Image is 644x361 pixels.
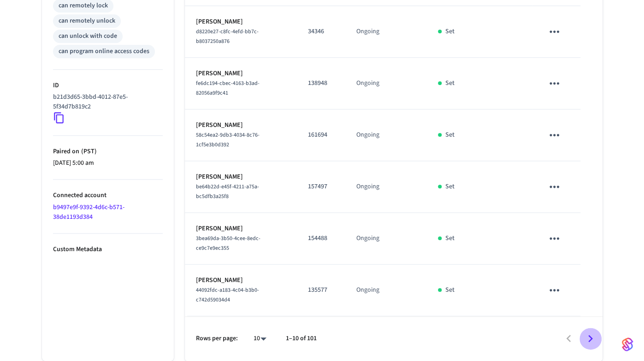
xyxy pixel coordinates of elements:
p: 138948 [308,78,334,88]
td: Ongoing [345,58,427,109]
p: 154488 [308,234,334,243]
p: Set [445,234,455,243]
span: ( PST ) [79,147,97,156]
p: Rows per page: [196,334,238,343]
p: Paired on [53,147,163,156]
p: [PERSON_NAME] [196,172,286,182]
p: ID [53,81,163,90]
span: d8220e27-c8fc-4efd-bb7c-b8037250a876 [196,28,259,45]
p: 34346 [308,27,334,36]
div: can remotely unlock [59,16,115,26]
p: Set [445,182,455,192]
div: can unlock with code [59,31,117,41]
p: [PERSON_NAME] [196,120,286,130]
p: Set [445,285,455,295]
p: Custom Metadata [53,245,163,254]
span: 58c54ea2-9db3-4034-8c76-1cf5e3b0d392 [196,131,260,149]
span: be64b22d-e45f-4211-a75a-bc5dfb3a25f8 [196,183,259,200]
p: Set [445,78,455,88]
p: Connected account [53,191,163,200]
p: [PERSON_NAME] [196,69,286,78]
p: 135577 [308,285,334,295]
a: b9497e9f-9392-4d6c-b571-38de1193d384 [53,203,124,222]
td: Ongoing [345,265,427,316]
div: 10 [249,332,271,345]
div: can program online access codes [59,47,149,56]
span: 44092fdc-a183-4c04-b3b0-c742d59034d4 [196,286,259,304]
p: 157497 [308,182,334,192]
img: SeamLogoGradient.69752ec5.svg [622,337,633,352]
td: Ongoing [345,161,427,213]
p: 1–10 of 101 [286,334,317,343]
td: Ongoing [345,6,427,58]
p: Set [445,130,455,140]
td: Ongoing [345,213,427,265]
p: [PERSON_NAME] [196,224,286,234]
span: 3bea69da-3b50-4cee-8edc-ce9c7e9ec355 [196,235,260,252]
div: can remotely lock [59,1,108,11]
span: fe6dc194-cbec-4163-b3ad-82056a9f9c41 [196,79,260,97]
p: [DATE] 5:00 am [53,158,163,168]
p: b21d3d65-3bbd-4012-87e5-5f34d7b819c2 [53,92,159,112]
p: Set [445,27,455,36]
button: Go to next page [579,328,601,349]
p: 161694 [308,130,334,140]
p: [PERSON_NAME] [196,17,286,27]
p: [PERSON_NAME] [196,276,286,285]
td: Ongoing [345,109,427,161]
